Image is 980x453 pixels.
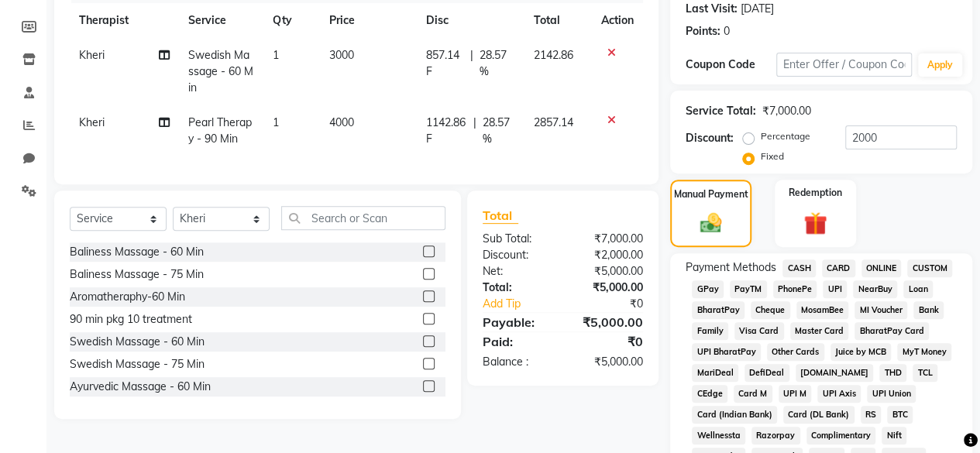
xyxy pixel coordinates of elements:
span: 28.57 % [482,115,515,147]
label: Manual Payment [674,187,748,201]
img: _cash.svg [693,211,729,235]
button: Apply [918,53,962,77]
span: CARD [822,259,855,277]
span: 2857.14 [534,115,573,129]
img: _gift.svg [796,209,834,238]
div: ₹7,000.00 [562,231,655,247]
span: ONLINE [861,259,902,277]
div: Discount: [471,247,563,263]
div: Total: [471,280,563,296]
span: BharatPay [692,301,744,319]
span: Swedish Massage - 60 Min [188,48,253,94]
span: CASH [782,259,816,277]
label: Fixed [761,149,784,163]
th: Service [179,3,263,38]
label: Percentage [761,129,810,143]
th: Total [524,3,592,38]
div: [DATE] [741,1,774,17]
span: Card (DL Bank) [783,406,854,424]
span: Kheri [79,115,105,129]
input: Search or Scan [281,206,445,230]
div: Balance : [471,354,563,370]
span: BharatPay Card [854,322,929,340]
div: ₹0 [562,332,655,351]
span: Other Cards [767,343,824,361]
input: Enter Offer / Coupon Code [776,53,912,77]
span: UPI Axis [817,385,861,403]
span: Card M [734,385,772,403]
span: UPI [823,280,847,298]
span: Wellnessta [692,427,745,444]
th: Disc [417,3,524,38]
div: Ayurvedic Massage - 60 Min [70,379,211,395]
span: 857.14 F [426,47,465,80]
span: DefiDeal [744,364,789,382]
span: 3000 [329,48,354,62]
div: ₹5,000.00 [562,263,655,280]
span: Loan [903,280,933,298]
div: Swedish Massage - 60 Min [70,334,205,350]
span: BTC [887,406,913,424]
span: Cheque [751,301,790,319]
div: Sub Total: [471,231,563,247]
span: Family [692,322,728,340]
span: 28.57 % [480,47,515,80]
div: ₹0 [578,296,655,312]
div: 90 min pkg 10 treatment [70,311,192,328]
span: UPI Union [867,385,916,403]
span: MosamBee [796,301,849,319]
div: Baliness Massage - 60 Min [70,244,204,260]
span: | [473,115,476,147]
div: Service Total: [686,103,756,119]
div: ₹5,000.00 [562,354,655,370]
th: Qty [263,3,320,38]
span: Card (Indian Bank) [692,406,777,424]
div: Swedish Massage - 75 Min [70,356,205,372]
div: Paid: [471,332,563,351]
span: 1 [273,115,279,129]
span: MariDeal [692,364,738,382]
span: UPI BharatPay [692,343,761,361]
span: CUSTOM [907,259,952,277]
span: Master Card [790,322,849,340]
span: | [470,47,473,80]
span: CEdge [692,385,727,403]
span: 1142.86 F [426,115,467,147]
span: Juice by MCB [830,343,892,361]
div: Aromatheraphy-60 Min [70,289,185,305]
span: THD [879,364,906,382]
label: Redemption [789,186,842,200]
a: Add Tip [471,296,578,312]
div: Payable: [471,313,563,331]
span: UPI M [779,385,812,403]
span: PhonePe [773,280,817,298]
span: MyT Money [897,343,951,361]
div: ₹5,000.00 [562,280,655,296]
th: Price [320,3,417,38]
div: Last Visit: [686,1,738,17]
div: ₹5,000.00 [562,313,655,331]
span: MI Voucher [854,301,907,319]
span: [DOMAIN_NAME] [796,364,874,382]
span: Kheri [79,48,105,62]
span: Nift [882,427,906,444]
div: Points: [686,23,720,39]
span: Complimentary [806,427,876,444]
span: 1 [273,48,279,62]
div: Coupon Code [686,57,776,73]
span: GPay [692,280,724,298]
span: RS [861,406,882,424]
span: 2142.86 [534,48,573,62]
div: Discount: [686,130,734,146]
th: Action [592,3,643,38]
span: PayTM [730,280,767,298]
span: Pearl Therapy - 90 Min [188,115,252,146]
span: TCL [913,364,937,382]
div: Net: [471,263,563,280]
th: Therapist [70,3,179,38]
span: Total [483,208,518,224]
span: Payment Methods [686,259,776,276]
span: Bank [913,301,944,319]
span: Visa Card [734,322,784,340]
span: NearBuy [853,280,897,298]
